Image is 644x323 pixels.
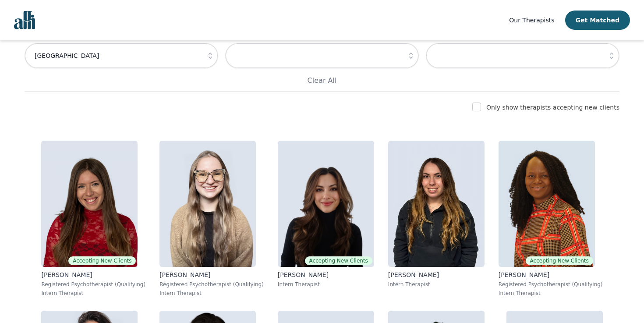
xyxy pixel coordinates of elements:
[381,134,492,304] a: Mariangela_Servello[PERSON_NAME]Intern Therapist
[388,141,485,267] img: Mariangela_Servello
[278,281,374,288] p: Intern Therapist
[159,281,264,288] p: Registered Psychotherapist (Qualifying)
[565,11,630,30] button: Get Matched
[492,134,610,304] a: Grace_NyamweyaAccepting New Clients[PERSON_NAME]Registered Psychotherapist (Qualifying)Intern The...
[14,11,35,29] img: alli logo
[271,134,381,304] a: Saba_SalemiAccepting New Clients[PERSON_NAME]Intern Therapist
[486,104,619,111] label: Only show therapists accepting new clients
[278,270,374,279] p: [PERSON_NAME]
[159,141,256,267] img: Faith_Woodley
[159,270,264,279] p: [PERSON_NAME]
[41,290,145,297] p: Intern Therapist
[499,141,595,267] img: Grace_Nyamweya
[41,281,145,288] p: Registered Psychotherapist (Qualifying)
[278,141,374,267] img: Saba_Salemi
[499,281,603,288] p: Registered Psychotherapist (Qualifying)
[388,281,485,288] p: Intern Therapist
[499,270,603,279] p: [PERSON_NAME]
[152,134,271,304] a: Faith_Woodley[PERSON_NAME]Registered Psychotherapist (Qualifying)Intern Therapist
[68,256,136,265] span: Accepting New Clients
[526,256,593,265] span: Accepting New Clients
[41,141,138,267] img: Alisha_Levine
[305,256,372,265] span: Accepting New Clients
[499,290,603,297] p: Intern Therapist
[509,15,554,25] a: Our Therapists
[41,270,145,279] p: [PERSON_NAME]
[159,290,264,297] p: Intern Therapist
[388,270,485,279] p: [PERSON_NAME]
[34,134,152,304] a: Alisha_LevineAccepting New Clients[PERSON_NAME]Registered Psychotherapist (Qualifying)Intern Ther...
[25,75,619,86] p: Clear All
[509,17,554,24] span: Our Therapists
